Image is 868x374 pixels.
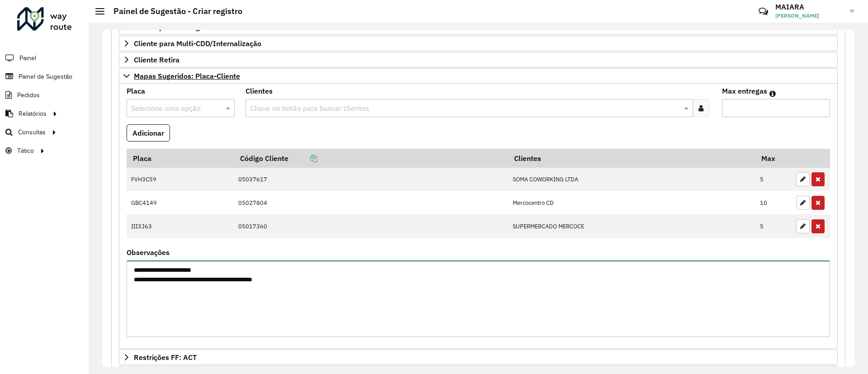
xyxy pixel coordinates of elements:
[119,350,838,365] a: Restrições FF: ACT
[127,247,170,258] label: Observações
[234,168,508,191] td: 05037617
[104,6,242,16] h2: Painel de Sugestão - Criar registro
[17,146,34,156] span: Tático
[127,85,145,96] label: Placa
[134,56,179,63] span: Cliente Retira
[119,36,838,51] a: Cliente para Multi-CDD/Internalização
[755,191,792,214] td: 10
[234,191,508,214] td: 05027804
[17,90,40,100] span: Pedidos
[119,52,838,67] a: Cliente Retira
[234,214,508,238] td: 05017360
[755,149,792,168] th: Max
[19,72,72,81] span: Painel de Sugestão
[19,53,36,63] span: Painel
[134,40,261,47] span: Cliente para Multi-CDD/Internalização
[127,191,234,214] td: GBC4149
[754,2,773,21] a: Contato Rápido
[234,149,508,168] th: Código Cliente
[722,85,767,96] label: Max entregas
[127,214,234,238] td: III3J63
[508,214,755,238] td: SUPERMERCADO MERCOCE
[18,128,46,137] span: Consultas
[508,149,755,168] th: Clientes
[119,68,838,84] a: Mapas Sugeridos: Placa-Cliente
[508,168,755,191] td: SOMA COWORKING LTDA
[775,3,843,11] h3: MAIARA
[127,124,170,142] button: Adicionar
[134,72,240,80] span: Mapas Sugeridos: Placa-Cliente
[127,168,234,191] td: FVH3C59
[508,191,755,214] td: Mercocentro CD
[119,84,838,349] div: Mapas Sugeridos: Placa-Cliente
[755,168,792,191] td: 5
[288,154,317,163] a: Copiar
[775,12,843,20] span: [PERSON_NAME]
[769,90,776,97] em: Máximo de clientes que serão colocados na mesma rota com os clientes informados
[134,24,204,31] span: Cliente para Recarga
[755,214,792,238] td: 5
[127,149,234,168] th: Placa
[134,354,197,361] span: Restrições FF: ACT
[19,109,47,118] span: Relatórios
[245,85,273,96] label: Clientes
